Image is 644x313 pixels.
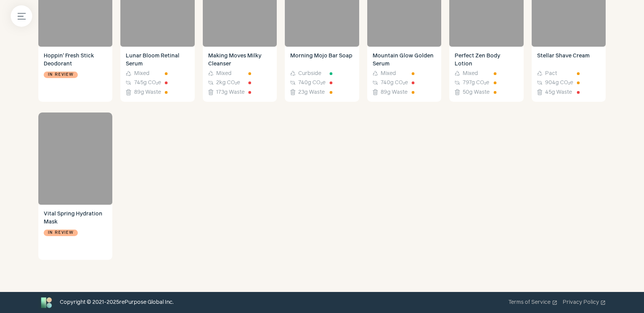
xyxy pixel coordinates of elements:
[545,79,573,87] span: 904g CO₂e
[563,298,606,306] a: Privacy Policyopen_in_new
[290,52,353,68] h4: Morning Mojo Bar Soap
[134,70,149,78] span: Mixed
[38,112,112,205] a: Vital Spring Hydration Mask
[298,70,321,78] span: Curbside
[48,230,73,236] span: In review
[44,210,107,226] h4: Vital Spring Hydration Mask
[463,88,490,96] span: 50g Waste
[60,298,174,306] div: Copyright © 2021- 2025 rePurpose Global Inc.
[463,70,478,78] span: Mixed
[134,79,161,87] span: 745g CO₂e
[508,298,557,306] a: Terms of Serviceopen_in_new
[545,88,572,96] span: 45g Waste
[600,300,606,305] span: open_in_new
[298,79,325,87] span: 740g CO₂e
[532,47,606,102] a: Stellar Shave Cream Pact 904g CO₂e 45g Waste
[537,52,600,68] h4: Stellar Shave Cream
[38,295,54,311] img: Bluebird logo
[203,47,277,102] a: Making Moves Milky Cleanser Mixed 2kg CO₂e 173g Waste
[367,47,441,102] a: Mountain Glow Golden Serum Mixed 740g CO₂e 89g Waste
[120,47,194,102] a: Lunar Bloom Retinal Serum Mixed 745g CO₂e 89g Waste
[381,70,396,78] span: Mixed
[38,47,112,102] a: Hoppin' Fresh Stick Deodorant In review
[216,88,245,96] span: 173g Waste
[126,52,189,68] h4: Lunar Bloom Retinal Serum
[208,52,271,68] h4: Making Moves Milky Cleanser
[373,52,436,68] h4: Mountain Glow Golden Serum
[216,79,240,87] span: 2kg CO₂e
[285,47,359,102] a: Morning Mojo Bar Soap Curbside 740g CO₂e 23g Waste
[552,300,557,305] span: open_in_new
[455,52,518,68] h4: Perfect Zen Body Lotion
[298,88,325,96] span: 23g Waste
[44,52,107,68] h4: Hoppin' Fresh Stick Deodorant
[545,70,557,78] span: Pact
[38,205,112,260] a: Vital Spring Hydration Mask In review
[449,47,523,102] a: Perfect Zen Body Lotion Mixed 797g CO₂e 50g Waste
[381,88,407,96] span: 89g Waste
[216,70,232,78] span: Mixed
[381,79,408,87] span: 740g CO₂e
[463,79,489,87] span: 797g CO₂e
[134,88,161,96] span: 89g Waste
[48,72,73,78] span: In review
